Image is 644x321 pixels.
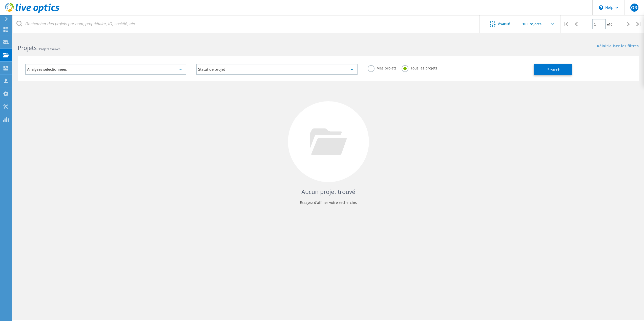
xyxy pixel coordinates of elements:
[37,47,60,51] span: 0 Projets trouvés
[599,5,603,10] svg: \n
[631,6,637,10] span: OB
[560,15,571,33] div: |
[547,67,560,72] span: Search
[23,199,634,207] p: Essayez d'affiner votre recherche.
[597,44,639,48] a: Réinitialiser les filtres
[402,65,437,70] label: Tous les projets
[196,64,357,75] div: Statut de projet
[23,188,634,196] h4: Aucun projet trouvé
[18,44,37,52] b: Projets
[368,65,397,70] label: Mes projets
[13,15,480,33] input: Rechercher des projets par nom, propriétaire, ID, société, etc.
[5,11,59,14] a: Live Optics Dashboard
[534,64,572,75] button: Search
[25,64,186,75] div: Analyses sélectionnées
[498,22,510,26] span: Avancé
[607,22,612,27] span: of 0
[634,15,644,33] div: |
